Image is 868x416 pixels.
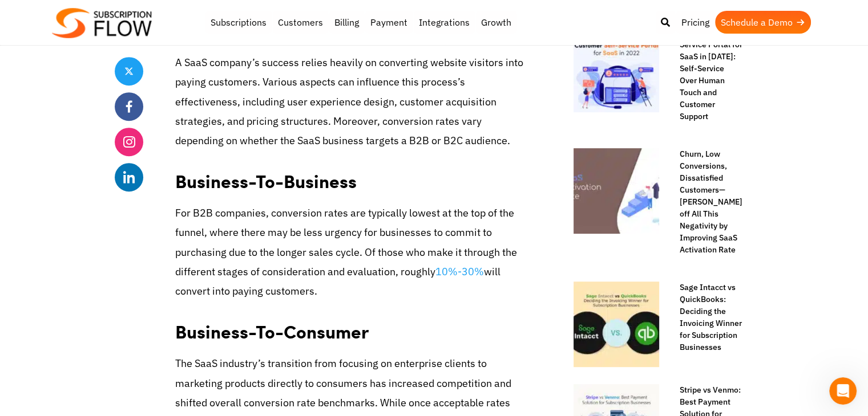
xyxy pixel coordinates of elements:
img: Sage Intacct vs QuickBooks [574,282,659,367]
h2: Business-To-Consumer [175,309,527,345]
h2: Business-To-Business [175,159,527,195]
a: Customers [272,11,329,34]
a: Churn, Low Conversions, Dissatisfied Customers—[PERSON_NAME] off All This Negativity by Improving... [668,148,742,256]
p: A SaaS company’s success relies heavily on converting website visitors into paying customers. Var... [175,53,527,150]
p: For B2B companies, conversion rates are typically lowest at the top of the funnel, where there ma... [175,203,527,301]
a: 10%-30% [435,265,484,278]
a: Sage Intacct vs QuickBooks: Deciding the Invoicing Winner for Subscription Businesses [668,282,742,353]
img: Customer-Self-Service-Portal-for-SaaS [574,27,659,112]
a: Integrations [413,11,475,34]
a: Schedule a Demo [715,11,811,34]
iframe: Intercom live chat [829,377,857,405]
a: Payment [365,11,413,34]
img: Let-Your-SaaS-Activation-Rate-Escalate [574,148,659,234]
a: Growth [475,11,517,34]
a: Pricing [676,11,715,34]
a: Billing [329,11,365,34]
a: Subscriptions [205,11,272,34]
a: Customer Self-Service Portal for SaaS in [DATE]: Self-Service Over Human Touch and Customer Support [668,27,742,123]
img: Subscriptionflow [52,8,152,38]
